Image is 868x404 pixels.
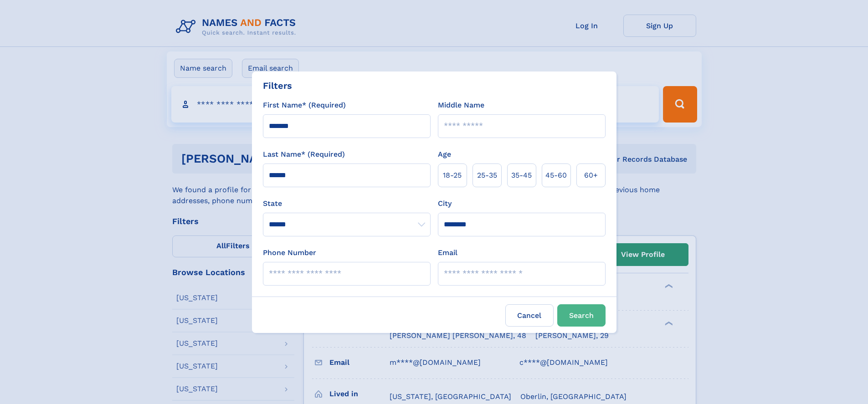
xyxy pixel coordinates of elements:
label: City [438,198,452,209]
label: Age [438,149,451,160]
span: 18‑25 [443,170,462,181]
button: Search [557,304,606,327]
label: State [263,198,431,209]
label: Email [438,247,457,258]
div: Filters [263,79,292,92]
label: Middle Name [438,100,484,111]
span: 60+ [584,170,598,181]
span: 25‑35 [477,170,497,181]
label: Last Name* (Required) [263,149,345,160]
label: First Name* (Required) [263,100,346,111]
label: Phone Number [263,247,316,258]
label: Cancel [505,304,554,327]
span: 35‑45 [511,170,532,181]
span: 45‑60 [545,170,567,181]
